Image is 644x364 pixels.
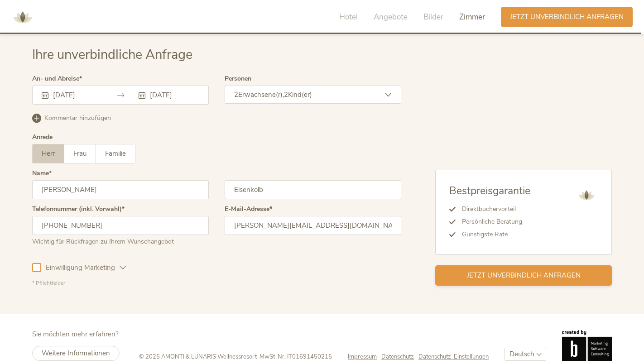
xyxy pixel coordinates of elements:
[51,91,102,100] input: Anreise
[32,330,119,339] span: Sie möchten mehr erfahren?
[234,90,238,99] span: 2
[225,180,401,199] input: Nachname
[381,353,418,361] a: Datenschutz
[510,12,624,22] span: Jetzt unverbindlich anfragen
[32,76,82,82] label: An- und Abreise
[418,353,489,361] a: Datenschutz-Einstellungen
[32,134,53,140] div: Anrede
[238,90,284,99] span: Erwachsene(r),
[456,216,530,228] li: Persönliche Beratung
[348,353,381,361] a: Impressum
[32,346,120,361] a: Weitere Informationen
[449,184,530,198] span: Bestpreisgarantie
[459,12,485,22] span: Zimmer
[225,206,272,212] label: E-Mail-Adresse
[225,216,401,235] input: E-Mail-Adresse
[288,90,312,99] span: Kind(er)
[456,203,530,216] li: Direktbuchervorteil
[575,184,598,206] img: AMONTI & LUNARIS Wellnessresort
[148,91,199,100] input: Abreise
[456,228,530,241] li: Günstigste Rate
[32,170,52,177] label: Name
[44,114,111,123] span: Kommentar hinzufügen
[42,349,110,358] span: Weitere Informationen
[562,330,612,361] img: Brandnamic GmbH | Leading Hospitality Solutions
[32,235,209,246] div: Wichtig für Rückfragen zu Ihrem Wunschangebot
[348,353,377,361] span: Impressum
[381,353,414,361] span: Datenschutz
[42,149,55,158] span: Herr
[423,12,443,22] span: Bilder
[32,46,192,63] span: Ihre unverbindliche Anfrage
[32,206,125,212] label: Telefonnummer (inkl. Vorwahl)
[284,90,288,99] span: 2
[257,353,260,361] span: -
[374,12,408,22] span: Angebote
[32,216,209,235] input: Telefonnummer (inkl. Vorwahl)
[260,353,332,361] span: MwSt-Nr. IT01691450215
[139,353,257,361] span: © 2025 AMONTI & LUNARIS Wellnessresort
[105,149,126,158] span: Familie
[41,263,120,273] span: Einwilligung Marketing
[32,279,401,287] div: * Pflichtfelder
[467,271,581,280] span: Jetzt unverbindlich anfragen
[339,12,358,22] span: Hotel
[225,76,251,82] label: Personen
[32,180,209,199] input: Vorname
[73,149,87,158] span: Frau
[9,14,36,20] a: AMONTI & LUNARIS Wellnessresort
[9,4,36,31] img: AMONTI & LUNARIS Wellnessresort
